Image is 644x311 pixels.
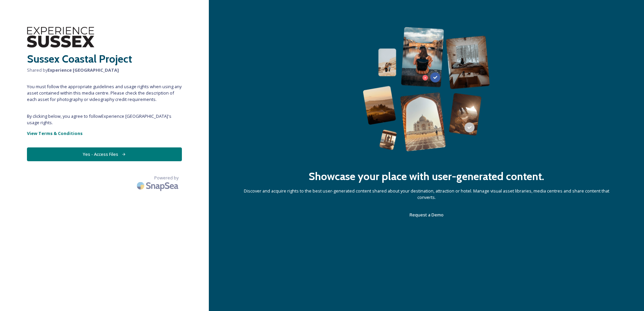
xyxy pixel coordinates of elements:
h2: Sussex Coastal Project [27,51,182,67]
strong: View Terms & Conditions [27,130,83,136]
span: Request a Demo [410,212,444,218]
a: View Terms & Conditions [27,129,182,137]
span: Powered by [154,175,179,181]
span: Discover and acquire rights to the best user-generated content shared about your destination, att... [236,188,617,201]
img: SnapSea Logo [135,178,182,194]
a: Request a Demo [410,211,444,219]
img: WSCC%20ES%20Logo%20-%20Primary%20-%20Black.png [27,27,94,47]
span: By clicking below, you agree to follow Experience [GEOGRAPHIC_DATA] 's usage rights. [27,113,182,126]
h2: Showcase your place with user-generated content. [309,168,544,184]
button: Yes - Access Files [27,147,182,161]
span: You must follow the appropriate guidelines and usage rights when using any asset contained within... [27,83,182,103]
strong: Experience [GEOGRAPHIC_DATA] [47,67,119,73]
img: 63b42ca75bacad526042e722_Group%20154-p-800.png [363,27,490,151]
span: Shared by [27,67,182,73]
